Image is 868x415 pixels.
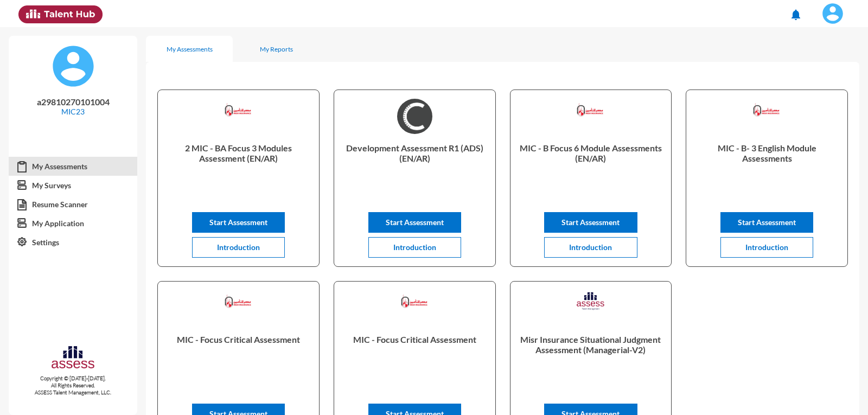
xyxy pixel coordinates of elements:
[745,242,788,252] span: Introduction
[217,242,260,252] span: Introduction
[789,8,802,21] mat-icon: notifications
[9,214,137,233] a: My Application
[393,242,436,252] span: Introduction
[561,218,620,227] span: Start Assessment
[167,334,310,378] p: MIC - Focus Critical Assessment
[209,218,267,227] span: Start Assessment
[738,218,796,227] span: Start Assessment
[397,290,432,313] img: 06852590-b1f0-11ed-a098-77f33bda2b81_%20MIC%20-%20AD%20-Focus%20Critical%20Assessment
[50,344,95,373] img: assesscompany-logo.png
[192,212,285,233] button: Start Assessment
[17,97,129,107] p: a29810270101004
[368,218,461,227] a: Start Assessment
[343,143,487,186] p: Development Assessment R1 (ADS) (EN/AR)
[343,334,487,378] p: MIC - Focus Critical Assessment
[519,143,663,186] p: MIC - B Focus 6 Module Assessments (EN/AR)
[9,375,137,396] p: Copyright © [DATE]-[DATE]. All Rights Reserved. ASSESS Talent Management, LLC.
[9,176,137,195] a: My Surveys
[544,218,637,227] a: Start Assessment
[720,212,813,233] button: Start Assessment
[260,45,293,53] div: My Reports
[397,99,432,134] img: b25e5850-a909-11ec-bfa0-69f8d1d8e64b_Development%20Assessment%20R1%20(ADS)
[519,334,663,378] p: Misr Insurance Situational Judgment Assessment (Managerial-V2)
[368,212,461,233] button: Start Assessment
[221,99,256,122] img: 70ff3dd0-ce73-11ed-a2d7-099232506720_AR)
[573,290,608,311] img: b40af900-50eb-11f0-8279-3d7a37828817_Misr%20Insurance%20Situational%20Judgment%20Assessment%20(Ma...
[720,237,813,258] button: Introduction
[749,99,784,122] img: c6fda620-b1f1-11ed-a098-77f33bda2b81_%20MIC%20-%20B-%203%20English%20Module%20Assessments
[9,233,137,252] a: Settings
[9,195,137,214] a: Resume Scanner
[573,99,608,122] img: c3266f50-b205-11ed-a098-77f33bda2b81_AR)
[9,157,137,176] a: My Assessments
[368,237,461,258] button: Introduction
[167,45,213,53] div: My Assessments
[167,143,310,186] p: 2 MIC - BA Focus 3 Modules Assessment (EN/AR)
[695,143,839,186] p: MIC - B- 3 English Module Assessments
[720,218,813,227] a: Start Assessment
[192,218,285,227] a: Start Assessment
[17,107,129,116] p: MIC23
[544,237,637,258] button: Introduction
[544,212,637,233] button: Start Assessment
[221,290,256,313] img: 06852590-b1f0-11ed-a098-77f33bda2b81_%20MIC%20-%20AD%20-Focus%20Critical%20Assessment
[386,218,444,227] span: Start Assessment
[52,44,95,88] img: default%20profile%20image.svg
[192,237,285,258] button: Introduction
[569,242,612,252] span: Introduction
